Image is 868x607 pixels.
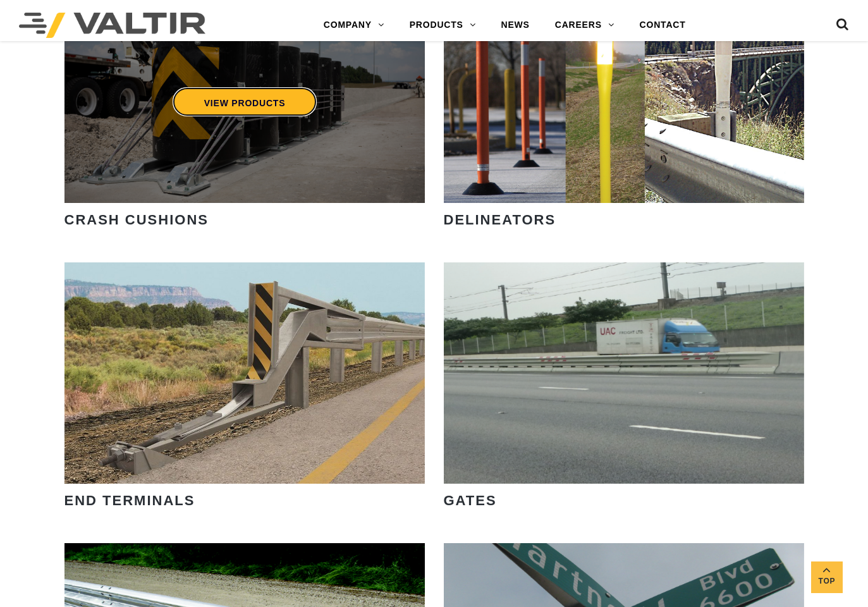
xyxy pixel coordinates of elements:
[64,493,195,508] strong: END TERMINALS
[444,212,556,228] strong: DELINEATORS
[542,13,627,38] a: CAREERS
[64,212,209,228] strong: CRASH CUSHIONS
[627,13,699,38] a: CONTACT
[444,493,497,508] strong: GATES
[811,561,843,593] a: Top
[811,574,843,589] span: Top
[397,13,489,38] a: PRODUCTS
[311,13,397,38] a: COMPANY
[19,13,205,38] img: Valtir
[489,13,542,38] a: NEWS
[172,87,317,116] a: VIEW PRODUCTS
